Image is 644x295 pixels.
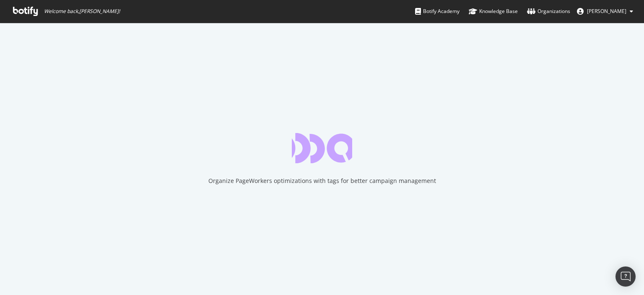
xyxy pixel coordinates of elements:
div: animation [292,133,352,163]
div: Open Intercom Messenger [615,266,636,287]
div: Botify Academy [415,7,460,16]
span: Welcome back, [PERSON_NAME] ! [44,8,120,15]
span: Elodie GRAND [587,8,626,15]
div: Organizations [527,7,570,16]
div: Organize PageWorkers optimizations with tags for better campaign management [208,177,436,185]
button: [PERSON_NAME] [570,5,640,18]
div: Knowledge Base [469,7,518,16]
